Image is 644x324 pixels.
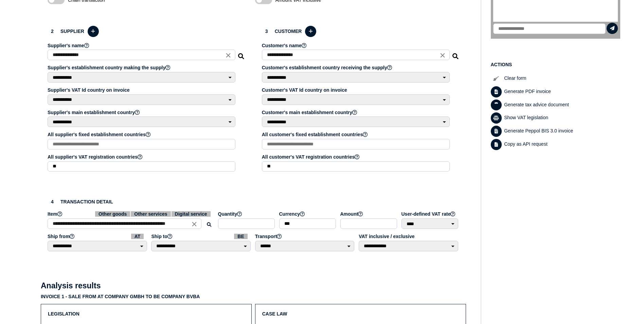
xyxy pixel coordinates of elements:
[41,281,101,290] h2: Analysis results
[255,234,355,239] label: Transport
[262,43,451,48] label: Customer's name
[88,26,99,37] button: Add a new supplier to the database
[491,62,621,67] h1: Actions
[48,197,459,206] h3: Transaction detail
[48,43,236,48] label: Supplier's name
[203,219,215,230] button: Search for an item by HS code or use natural language description
[340,211,398,217] label: Amount
[48,26,57,36] div: 2
[151,234,251,239] label: Ship to
[401,211,459,217] label: User-defined VAT rate
[41,18,252,183] section: Define the seller
[262,154,451,160] label: All customer's VAT registration countries
[279,211,337,217] label: Currency
[172,211,211,217] span: Digital service
[48,234,148,239] label: Ship from
[48,25,245,38] h3: Supplier
[262,26,271,36] div: 3
[131,234,144,239] span: AT
[262,25,459,38] h3: Customer
[305,26,316,37] button: Add a new customer to the database
[491,86,502,97] button: Generate pdf
[41,190,466,263] section: Define the item, and answer additional questions
[452,51,459,57] i: Search for a dummy customer
[502,125,620,138] div: Generate Peppol BIS 3.0 invoice
[262,132,451,137] label: All customer's fixed establishment countries
[262,110,451,115] label: Customer's main establishment country
[48,154,236,160] label: All supplier's VAT registration countries
[502,98,620,112] div: Generate tax advice document
[491,112,502,124] button: Show VAT legislation
[502,138,620,151] div: Copy as API request
[218,211,276,217] label: Quantity
[95,211,130,217] span: Other goods
[48,87,236,93] label: Supplier's VAT Id country on invoice
[48,132,236,137] label: All supplier's fixed establishment countries
[48,311,245,317] h3: Legislation
[359,234,459,239] label: VAT inclusive / exclusive
[41,294,252,299] h3: Invoice 1 - sale from AT Company GmbH to BE Company BVBA
[491,100,502,111] button: Generate tax advice document
[225,52,232,59] i: Close
[48,110,236,115] label: Supplier's main establishment country
[191,220,198,228] i: Close
[491,139,502,150] button: Copy data as API request body to clipboard
[502,85,620,98] div: Generate PDF invoice
[262,311,459,317] h3: Case law
[439,52,446,59] i: Close
[262,65,451,70] label: Customer's establishment country receiving the supply
[262,87,451,93] label: Customer's VAT Id country on invoice
[234,234,247,239] span: BE
[502,111,620,125] div: Show VAT legislation
[48,211,215,217] label: Item
[48,197,57,206] div: 4
[48,65,236,70] label: Supplier's establishment country making the supply
[238,51,245,57] i: Search for a dummy seller
[131,211,171,217] span: Other services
